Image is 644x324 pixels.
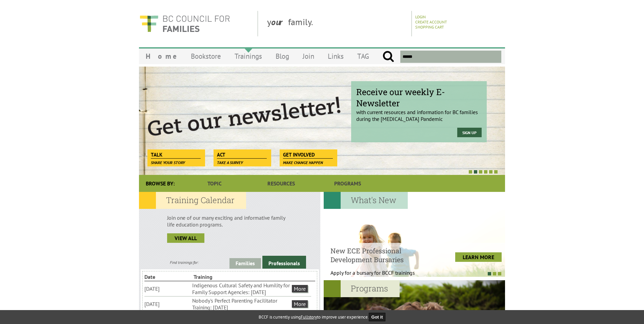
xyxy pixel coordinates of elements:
a: Create Account [415,19,447,24]
li: [DATE] [144,285,191,293]
a: Home [139,48,184,64]
a: Professionals [262,256,306,269]
li: [DATE] [144,300,191,308]
li: Nobody's Perfect Parenting Facilitator Training: [DATE] [192,296,290,311]
a: Act Take a survey [214,149,270,159]
span: Act [217,151,267,159]
a: Shopping Cart [415,24,444,30]
span: Talk [151,151,201,159]
div: Find trainings for: [139,260,229,265]
span: Receive our weekly E-Newsletter [356,86,482,109]
a: TAG [350,48,376,64]
a: Families [229,258,261,269]
span: Get Involved [283,151,333,159]
li: Date [144,273,192,281]
h2: Programs [324,280,400,297]
a: LEARN MORE [455,252,502,262]
span: Share your story [151,160,185,165]
a: More [292,285,308,292]
p: Join one of our many exciting and informative family life education programs. [167,214,292,228]
button: Got it [369,313,386,321]
h4: New ECE Professional Development Bursaries [330,246,432,264]
a: Fullstory [301,314,317,320]
a: More [292,300,308,308]
a: Sign Up [457,128,482,137]
a: Programs [315,175,381,192]
h2: Training Calendar [139,192,246,209]
h2: What's New [324,192,408,209]
a: Resources [248,175,314,192]
a: Blog [269,48,296,64]
a: Bookstore [184,48,228,64]
img: BC Council for FAMILIES [139,11,230,36]
a: Talk Share your story [147,149,204,159]
div: Browse By: [139,175,181,192]
input: Submit [382,51,394,63]
p: Apply for a bursary for BCCF trainings West... [330,269,432,283]
strong: our [271,16,288,28]
li: Indigenous Cultural Safety and Humility for Family Support Agencies: [DATE] [192,281,290,296]
a: Trainings [228,48,269,64]
span: Take a survey [217,160,243,165]
li: Training [194,273,241,281]
a: Topic [181,175,248,192]
a: Login [415,14,426,19]
a: Join [296,48,321,64]
a: Links [321,48,350,64]
div: y family. [262,11,412,36]
a: Get Involved Make change happen [280,149,336,159]
a: view all [167,233,204,243]
span: Make change happen [283,160,323,165]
